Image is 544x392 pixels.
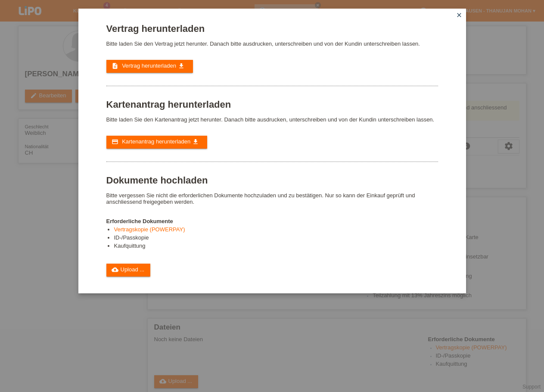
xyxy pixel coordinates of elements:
i: description [112,62,118,69]
p: Bitte laden Sie den Vertrag jetzt herunter. Danach bitte ausdrucken, unterschreiben und von der K... [106,40,438,47]
li: ID-/Passkopie [114,234,438,243]
p: Bitte vergessen Sie nicht die erforderlichen Dokumente hochzuladen und zu bestätigen. Nur so kann... [106,192,438,205]
p: Bitte laden Sie den Kartenantrag jetzt herunter. Danach bitte ausdrucken, unterschreiben und von ... [106,116,438,123]
span: Kartenantrag herunterladen [122,138,190,145]
i: credit_card [112,138,118,145]
a: cloud_uploadUpload ... [106,264,151,277]
a: close [454,11,465,21]
h4: Erforderliche Dokumente [106,218,438,224]
i: get_app [192,138,199,145]
span: Vertrag herunterladen [122,62,176,69]
h1: Dokumente hochladen [106,175,438,186]
h1: Kartenantrag herunterladen [106,99,438,110]
a: description Vertrag herunterladen get_app [106,60,193,73]
li: Kaufquittung [114,243,438,251]
i: get_app [178,62,185,69]
a: credit_card Kartenantrag herunterladen get_app [106,136,207,149]
i: cloud_upload [112,266,118,273]
h1: Vertrag herunterladen [106,23,438,34]
i: close [456,12,463,19]
a: Vertragskopie (POWERPAY) [114,226,185,233]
